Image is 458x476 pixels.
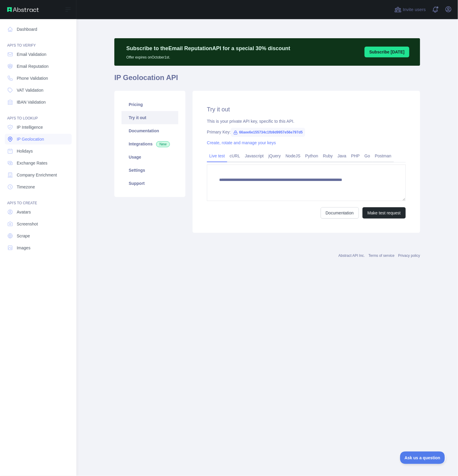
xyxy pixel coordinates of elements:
span: Images [17,245,30,251]
a: Go [362,151,373,161]
a: Java [335,151,349,161]
a: IBAN Validation [5,97,72,108]
a: Scrape [5,231,72,241]
span: Email Validation [17,51,46,57]
h1: IP Geolocation API [114,73,420,87]
a: Python [303,151,321,161]
img: Abstract API [7,7,39,12]
span: Timezone [17,184,35,190]
a: Phone Validation [5,73,72,84]
a: Support [122,177,178,190]
a: VAT Validation [5,85,72,96]
a: Holidays [5,146,72,156]
button: Subscribe [DATE] [365,47,409,57]
button: Invite users [393,5,427,14]
a: Integrations New [122,137,178,151]
a: Usage [122,151,178,164]
a: IP Geolocation [5,134,72,145]
span: IP Geolocation [17,136,44,142]
span: IBAN Validation [17,99,46,105]
div: API'S TO LOOKUP [5,109,72,121]
div: API'S TO CREATE [5,194,72,205]
a: Documentation [122,124,178,137]
a: jQuery [266,151,283,161]
span: Phone Validation [17,75,48,81]
span: 66aee6e155734c1fb9d9957e56e797d5 [231,128,305,137]
span: Email Reputation [17,63,49,69]
span: New [156,141,170,147]
a: IP Intelligence [5,122,72,133]
a: Screenshot [5,219,72,229]
a: Create, rotate and manage your keys [207,140,276,145]
span: Scrape [17,233,30,239]
a: Javascript [242,151,266,161]
span: Company Enrichment [17,172,57,178]
a: Timezone [5,182,72,192]
a: NodeJS [283,151,303,161]
div: This is your private API key, specific to this API. [207,118,406,124]
a: Ruby [321,151,335,161]
a: Email Reputation [5,61,72,72]
a: Images [5,242,72,253]
span: Invite users [403,6,426,13]
a: Company Enrichment [5,170,72,180]
span: VAT Validation [17,87,43,93]
span: Exchange Rates [17,160,47,166]
button: Make test request [362,207,406,219]
a: Privacy policy [398,254,420,258]
a: Documentation [321,207,359,219]
a: Exchange Rates [5,158,72,168]
span: Holidays [17,148,33,154]
div: API'S TO VERIFY [5,36,72,48]
a: Postman [373,151,394,161]
a: Terms of service [368,254,394,258]
a: Settings [122,164,178,177]
span: IP Intelligence [17,124,43,130]
span: Screenshot [17,221,38,227]
span: Avatars [17,209,31,215]
a: PHP [349,151,362,161]
a: Pricing [122,98,178,111]
a: Try it out [122,111,178,124]
a: Email Validation [5,49,72,60]
a: Avatars [5,207,72,217]
a: Dashboard [5,24,72,35]
a: Abstract API Inc. [339,254,365,258]
p: Offer expires on October 1st. [126,53,290,60]
p: Subscribe to the Email Reputation API for a special 30 % discount [126,44,290,53]
iframe: Toggle Customer Support [400,452,446,464]
div: Primary Key: [207,129,406,135]
a: cURL [227,151,242,161]
a: Live test [207,151,227,161]
h2: Try it out [207,105,406,113]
